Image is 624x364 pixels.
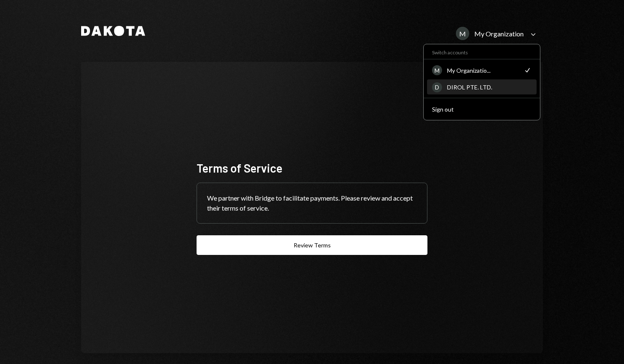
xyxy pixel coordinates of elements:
[427,102,537,117] button: Sign out
[432,65,442,75] div: M
[474,30,524,38] div: My Organization
[432,106,532,113] div: Sign out
[432,82,442,92] div: D
[197,183,427,223] div: We partner with Bridge to facilitate payments. Please review and accept their terms of service.
[427,79,537,94] a: DDIROL PTE. LTD.
[447,84,532,91] div: DIROL PTE. LTD.
[197,235,427,255] button: Review Terms
[424,48,540,56] div: Switch accounts
[197,160,427,176] div: Terms of Service
[456,27,469,40] div: M
[447,67,518,74] div: My Organizatio...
